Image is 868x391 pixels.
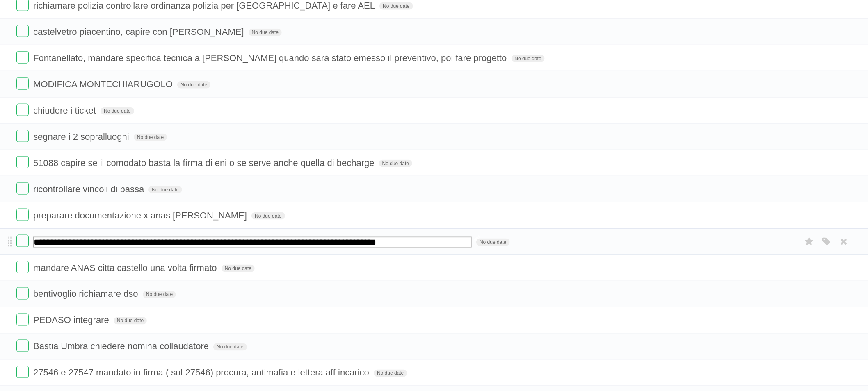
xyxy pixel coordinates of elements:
label: Done [16,77,29,90]
span: No due date [249,29,282,36]
span: preparare documentazione x anas [PERSON_NAME] [33,210,249,221]
label: Done [16,314,29,326]
span: MODIFICA MONTECHIARUGOLO [33,79,175,89]
span: No due date [148,186,182,193]
span: bentivoglio richiamare dso [33,289,140,299]
label: Done [16,104,29,116]
label: Done [16,25,29,37]
span: Bastia Umbra chiedere nomina collaudatore [33,341,211,352]
span: No due date [143,291,176,298]
label: Done [16,287,29,300]
span: No due date [374,370,407,377]
span: No due date [476,239,509,246]
span: No due date [134,134,167,141]
span: 51088 capire se il comodato basta la firma di eni o se serve anche quella di becharge [33,158,377,168]
span: No due date [101,107,134,115]
span: No due date [177,81,210,89]
label: Done [16,130,29,142]
label: Done [16,156,29,168]
label: Done [16,51,29,64]
span: Fontanellato, mandare specifica tecnica a [PERSON_NAME] quando sarà stato emesso il preventivo, p... [33,53,509,63]
span: No due date [251,212,285,220]
span: 27546 e 27547 mandato in firma ( sul 27546) procura, antimafia e lettera aff incarico [33,368,371,378]
label: Done [16,235,29,247]
span: No due date [114,317,147,325]
span: No due date [379,2,413,10]
span: richiamare polizia controllare ordinanza polizia per [GEOGRAPHIC_DATA] e fare AEL [33,0,377,11]
label: Done [16,366,29,378]
label: Done [16,209,29,221]
span: chiudere i ticket [33,105,98,116]
label: Done [16,182,29,195]
label: Done [16,340,29,352]
label: Done [16,261,29,273]
span: No due date [512,55,545,62]
span: segnare i 2 sopralluoghi [33,132,131,142]
span: mandare ANAS citta castello una volta firmato [33,263,219,273]
span: No due date [379,160,412,167]
span: ricontrollare vincoli di bassa [33,184,146,194]
span: castelvetro piacentino, capire con [PERSON_NAME] [33,27,246,37]
span: No due date [213,343,247,351]
label: Star task [802,235,817,248]
span: PEDASO integrare [33,315,111,325]
span: No due date [222,265,255,272]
